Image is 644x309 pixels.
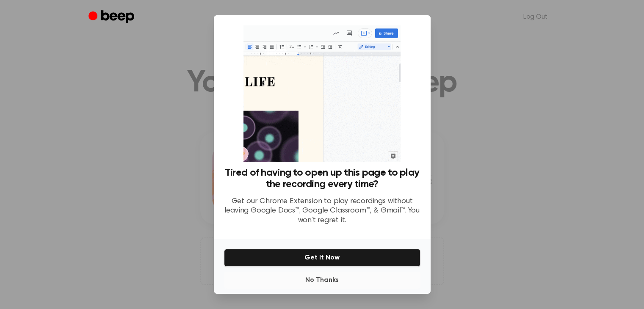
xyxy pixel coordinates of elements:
button: Get It Now [224,249,420,267]
a: Log Out [515,7,556,27]
p: Get our Chrome Extension to play recordings without leaving Google Docs™, Google Classroom™, & Gm... [224,197,420,226]
img: Beep extension in action [243,25,401,162]
h3: Tired of having to open up this page to play the recording every time? [224,167,420,190]
button: No Thanks [224,272,420,289]
a: Beep [88,9,136,25]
